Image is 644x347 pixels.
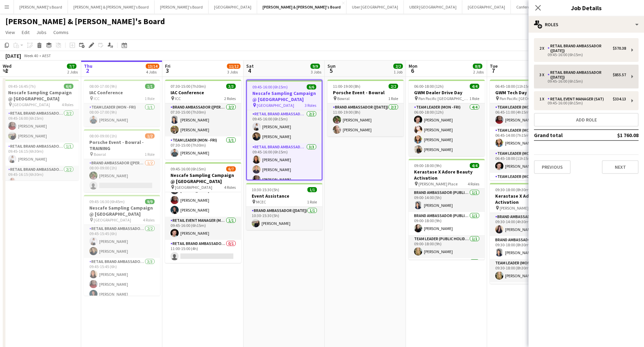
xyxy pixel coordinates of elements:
[389,84,398,89] span: 2/2
[534,113,639,127] button: Add role
[470,163,479,168] span: 4/4
[473,69,484,75] div: 2 Jobs
[311,69,321,75] div: 3 Jobs
[246,80,322,180] app-job-card: 09:45-16:00 (6h15m)6/6Nescafe Sampling Campaign @ [GEOGRAPHIC_DATA] [GEOGRAPHIC_DATA]3 RolesRETAI...
[414,84,444,89] span: 06:00-18:00 (12h)
[84,225,160,258] app-card-role: RETAIL Brand Ambassador (Mon - Fri)2/209:45-15:45 (6h)[PERSON_NAME][PERSON_NAME]
[94,217,131,222] span: [GEOGRAPHIC_DATA]
[175,185,212,190] span: [GEOGRAPHIC_DATA]
[224,96,236,101] span: 2 Roles
[246,183,322,230] div: 10:30-15:30 (5h)1/1Event Assistance MCEC1 RoleBrand Ambassador ([DATE])1/110:30-15:30 (5h)[PERSON...
[143,217,155,222] span: 4 Roles
[500,96,549,101] span: Pan Pacific [GEOGRAPHIC_DATA]
[490,127,566,150] app-card-role: Team Leader (Mon - Fri)1/106:45-14:00 (7h15m)[PERSON_NAME]
[146,69,159,75] div: 4 Jobs
[155,0,209,14] button: [PERSON_NAME]'s Board
[490,103,566,127] app-card-role: Team Leader (Mon - Fri)1/106:45-11:00 (4h15m)[PERSON_NAME]
[539,101,626,105] div: 09:45-16:00 (6h15m)
[310,64,320,69] span: 9/9
[388,96,398,101] span: 1 Role
[534,130,596,141] td: Grand total
[36,29,47,35] span: Jobs
[490,150,566,173] app-card-role: Team Leader (Mon - Fri)1/106:45-18:00 (11h15m)[PERSON_NAME]
[84,89,160,96] h3: IAC Conference
[613,97,626,101] div: $334.13
[490,63,498,69] span: Tue
[145,199,155,204] span: 9/9
[490,259,566,282] app-card-role: Team Leader (Mon - Fri)1/109:30-18:00 (8h30m)[PERSON_NAME]
[84,80,160,127] app-job-card: 08:00-17:00 (9h)1/1IAC Conference ICC1 RoleTeam Leader (Mon - Fri)1/108:00-17:00 (9h)[PERSON_NAME]
[418,181,458,186] span: [PERSON_NAME] Place
[3,166,79,199] app-card-role: RETAIL Brand Ambassador (Mon - Fri)2/209:45-16:15 (6h30m)[PERSON_NAME]
[539,72,548,77] div: 3 x
[3,143,79,166] app-card-role: RETAIL Brand Ambassador (Mon - Fri)1/109:45-16:15 (6h30m)[PERSON_NAME]
[51,28,71,37] a: Comms
[94,152,106,157] span: Bowral
[3,80,79,180] app-job-card: 09:45-16:45 (7h)6/6Nescafe Sampling Campaign @ [GEOGRAPHIC_DATA] [GEOGRAPHIC_DATA]4 RolesRETAIL B...
[409,80,485,156] app-job-card: 06:00-18:00 (12h)4/4GWM Dealer Drive Day Pan Pacific [GEOGRAPHIC_DATA]1 RoleTeam Leader (Mon - Fr...
[409,189,485,212] app-card-role: Brand Ambassador (Public Holiday)1/109:00-14:00 (5h)[PERSON_NAME]
[84,129,160,192] app-job-card: 08:00-09:00 (1h)1/2Porsche Event - Bowral - TRAINING Bowral1 RoleBrand Ambassador ([PERSON_NAME])...
[418,96,469,101] span: Pan Pacific [GEOGRAPHIC_DATA]
[164,67,171,75] span: 3
[414,163,442,168] span: 09:00-18:00 (9h)
[34,28,49,37] a: Jobs
[539,46,548,51] div: 2 x
[490,173,566,206] app-card-role: Team Leader (Mon - Fri)2/207:30-15:00 (7h30m)
[209,0,257,14] button: [GEOGRAPHIC_DATA]
[5,29,15,35] span: View
[409,235,485,258] app-card-role: Team Leader (Public Holiday)1/109:00-18:00 (9h)[PERSON_NAME]
[165,162,241,263] app-job-card: 09:45-16:00 (6h15m)6/7Nescafe Sampling Campaign @ [GEOGRAPHIC_DATA] [GEOGRAPHIC_DATA]4 Roles[PERS...
[252,84,288,89] span: 09:45-16:00 (6h15m)
[468,181,479,186] span: 4 Roles
[84,195,160,296] app-job-card: 09:45-16:30 (6h45m)9/9Nescafe Sampling Campaign @ [GEOGRAPHIC_DATA] [GEOGRAPHIC_DATA]4 RolesRETAI...
[409,159,485,260] app-job-card: 09:00-18:00 (9h)4/4Kerastase X Adore Beauty Activation [PERSON_NAME] Place4 RolesBrand Ambassador...
[145,152,155,157] span: 1 Role
[490,213,566,236] app-card-role: Brand Ambassador ([PERSON_NAME])1/109:30-14:00 (4h30m)[PERSON_NAME]
[165,63,171,69] span: Fri
[226,84,236,89] span: 3/3
[539,80,626,83] div: 09:45-16:00 (6h15m)
[257,103,294,108] span: [GEOGRAPHIC_DATA]
[490,183,566,284] app-job-card: 09:30-18:00 (8h30m)4/4Kerastase X Adore Beauty Activation [PERSON_NAME] Place4 RolesBrand Ambassa...
[226,166,236,171] span: 6/7
[252,187,279,192] span: 10:30-15:30 (5h)
[490,193,566,205] h3: Kerastase X Adore Beauty Activation
[89,84,117,89] span: 08:00-17:00 (9h)
[84,103,160,127] app-card-role: Team Leader (Mon - Fri)1/108:00-17:00 (9h)[PERSON_NAME]
[146,64,159,69] span: 13/14
[84,159,160,192] app-card-role: Brand Ambassador ([PERSON_NAME])1/208:00-09:00 (1h)[PERSON_NAME]
[67,64,76,69] span: 7/7
[19,28,32,37] a: Edit
[529,3,644,12] h3: Job Details
[165,174,241,217] app-card-role: RETAIL Brand Ambassador (Mon - Fri)3/309:45-16:00 (6h15m)[PERSON_NAME][PERSON_NAME][PERSON_NAME]
[490,236,566,259] app-card-role: Brand Ambassador ([PERSON_NAME])1/109:30-18:00 (8h30m)[PERSON_NAME]
[495,187,531,192] span: 09:30-18:00 (8h30m)
[145,84,155,89] span: 1/1
[409,169,485,181] h3: Kerastase X Adore Beauty Activation
[67,69,78,75] div: 2 Jobs
[84,205,160,217] h3: Nescafe Sampling Campaign @ [GEOGRAPHIC_DATA]
[613,46,626,51] div: $570.38
[326,67,336,75] span: 5
[165,136,241,160] app-card-role: Team Leader (Mon - Fri)1/107:30-15:00 (7h30m)[PERSON_NAME]
[489,67,498,75] span: 7
[84,63,92,69] span: Thu
[165,89,241,96] h3: IAC Conference
[495,84,533,89] span: 06:45-18:00 (11h15m)
[305,103,316,108] span: 3 Roles
[145,133,155,138] span: 1/2
[165,103,241,136] app-card-role: Brand Ambassador ([PERSON_NAME])2/207:30-15:00 (7h30m)[PERSON_NAME][PERSON_NAME]
[2,67,12,75] span: 1
[602,160,639,174] button: Next
[473,64,482,69] span: 8/8
[247,143,322,186] app-card-role: RETAIL Brand Ambassador ([DATE])3/309:45-16:00 (6h15m)[PERSON_NAME][PERSON_NAME][PERSON_NAME]
[408,67,417,75] span: 6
